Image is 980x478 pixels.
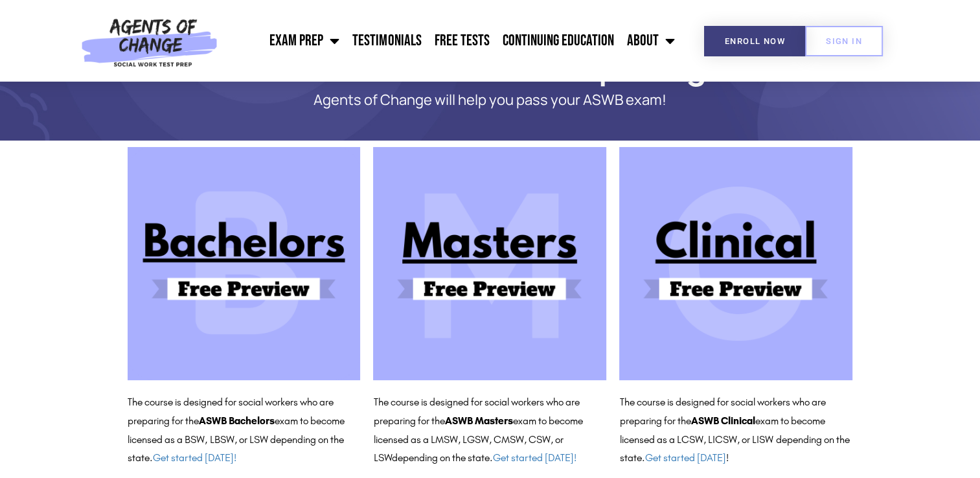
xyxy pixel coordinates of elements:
[427,25,496,57] a: Free Tests
[690,415,755,427] b: ASWB Clinical
[444,415,512,427] b: ASWB Masters
[128,393,361,468] p: The course is designed for social workers who are preparing for the exam to become licensed as a ...
[173,92,808,108] p: Agents of Change will help you pass your ASWB exam!
[704,26,806,56] a: Enroll Now
[641,451,728,464] span: . !
[391,451,576,464] span: depending on the state.
[224,25,681,57] nav: Menu
[725,37,785,45] span: Enroll Now
[153,451,236,464] a: Get started [DATE]!
[826,37,862,45] span: SIGN IN
[373,393,606,468] p: The course is designed for social workers who are preparing for the exam to become licensed as a ...
[346,25,427,57] a: Testimonials
[644,451,725,464] a: Get started [DATE]
[199,415,275,427] b: ASWB Bachelors
[263,25,346,57] a: Exam Prep
[496,25,620,57] a: Continuing Education
[492,451,576,464] a: Get started [DATE]!
[619,393,852,468] p: The course is designed for social workers who are preparing for the exam to become licensed as a ...
[805,26,883,56] a: SIGN IN
[620,25,681,57] a: About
